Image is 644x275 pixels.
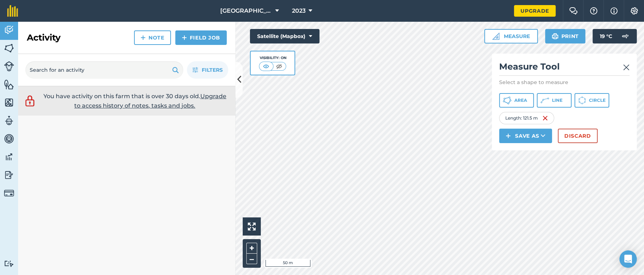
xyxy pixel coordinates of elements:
[589,97,606,103] span: Circle
[499,61,630,76] h2: Measure Tool
[7,5,18,17] img: fieldmargin Logo
[552,97,563,103] span: Line
[552,32,559,41] img: svg+xml;base64,PHN2ZyB4bWxucz0iaHR0cDovL3d3dy53My5vcmcvMjAwMC9zdmciIHdpZHRoPSIxOSIgaGVpZ2h0PSIyNC...
[558,129,598,143] button: Discard
[545,29,586,43] button: Print
[4,260,14,267] img: svg+xml;base64,PD94bWwgdmVyc2lvbj0iMS4wIiBlbmNvZGluZz0idXRmLTgiPz4KPCEtLSBHZW5lcmF0b3I6IEFkb2JlIE...
[618,29,632,43] img: svg+xml;base64,PD94bWwgdmVyc2lvbj0iMS4wIiBlbmNvZGluZz0idXRmLTgiPz4KPCEtLSBHZW5lcmF0b3I6IEFkb2JlIE...
[4,151,14,162] img: svg+xml;base64,PD94bWwgdmVyc2lvbj0iMS4wIiBlbmNvZGluZz0idXRmLTgiPz4KPCEtLSBHZW5lcmF0b3I6IEFkb2JlIE...
[589,7,598,14] img: A question mark icon
[593,29,637,43] button: 19 °C
[259,55,287,61] div: Visibility: On
[610,7,618,15] img: svg+xml;base64,PHN2ZyB4bWxucz0iaHR0cDovL3d3dy53My5vcmcvMjAwMC9zdmciIHdpZHRoPSIxNyIgaGVpZ2h0PSIxNy...
[220,7,272,15] span: [GEOGRAPHIC_DATA]
[514,5,556,17] a: Upgrade
[141,33,146,42] img: svg+xml;base64,PHN2ZyB4bWxucz0iaHR0cDovL3d3dy53My5vcmcvMjAwMC9zdmciIHdpZHRoPSIxNCIgaGVpZ2h0PSIyNC...
[275,63,284,70] img: svg+xml;base64,PHN2ZyB4bWxucz0iaHR0cDovL3d3dy53My5vcmcvMjAwMC9zdmciIHdpZHRoPSI1MCIgaGVpZ2h0PSI0MC...
[499,112,554,124] div: Length : 121.5 m
[187,61,228,79] button: Filters
[248,222,256,230] img: Four arrows, one pointing top left, one top right, one bottom right and the last bottom left
[246,254,257,264] button: –
[40,92,230,110] p: You have activity on this farm that is over 30 days old.
[27,32,60,43] h2: Activity
[600,29,612,43] span: 19 ° C
[4,170,14,180] img: svg+xml;base64,PD94bWwgdmVyc2lvbj0iMS4wIiBlbmNvZGluZz0idXRmLTgiPz4KPCEtLSBHZW5lcmF0b3I6IEFkb2JlIE...
[4,25,14,36] img: svg+xml;base64,PD94bWwgdmVyc2lvbj0iMS4wIiBlbmNvZGluZz0idXRmLTgiPz4KPCEtLSBHZW5lcmF0b3I6IEFkb2JlIE...
[134,30,171,45] a: Note
[172,66,179,74] img: svg+xml;base64,PHN2ZyB4bWxucz0iaHR0cDovL3d3dy53My5vcmcvMjAwMC9zdmciIHdpZHRoPSIxOSIgaGVpZ2h0PSIyNC...
[4,188,14,198] img: svg+xml;base64,PD94bWwgdmVyc2lvbj0iMS4wIiBlbmNvZGluZz0idXRmLTgiPz4KPCEtLSBHZW5lcmF0b3I6IEFkb2JlIE...
[24,94,36,108] img: svg+xml;base64,PD94bWwgdmVyc2lvbj0iMS4wIiBlbmNvZGluZz0idXRmLTgiPz4KPCEtLSBHZW5lcmF0b3I6IEFkb2JlIE...
[484,29,538,43] button: Measure
[250,29,319,43] button: Satellite (Mapbox)
[292,7,305,15] span: 2023
[262,63,271,70] img: svg+xml;base64,PHN2ZyB4bWxucz0iaHR0cDovL3d3dy53My5vcmcvMjAwMC9zdmciIHdpZHRoPSI1MCIgaGVpZ2h0PSI0MC...
[499,79,630,86] p: Select a shape to measure
[499,129,552,143] button: Save as
[492,33,499,40] img: Ruler icon
[202,66,223,74] span: Filters
[4,133,14,144] img: svg+xml;base64,PD94bWwgdmVyc2lvbj0iMS4wIiBlbmNvZGluZz0idXRmLTgiPz4KPCEtLSBHZW5lcmF0b3I6IEFkb2JlIE...
[630,7,639,14] img: A cog icon
[514,97,527,103] span: Area
[499,93,534,108] button: Area
[4,61,14,71] img: svg+xml;base64,PD94bWwgdmVyc2lvbj0iMS4wIiBlbmNvZGluZz0idXRmLTgiPz4KPCEtLSBHZW5lcmF0b3I6IEFkb2JlIE...
[542,114,548,122] img: svg+xml;base64,PHN2ZyB4bWxucz0iaHR0cDovL3d3dy53My5vcmcvMjAwMC9zdmciIHdpZHRoPSIxNiIgaGVpZ2h0PSIyNC...
[569,7,578,14] img: Two speech bubbles overlapping with the left bubble in the forefront
[619,250,637,268] div: Open Intercom Messenger
[246,243,257,254] button: +
[74,93,226,109] a: Upgrade to access history of notes, tasks and jobs.
[4,115,14,126] img: svg+xml;base64,PD94bWwgdmVyc2lvbj0iMS4wIiBlbmNvZGluZz0idXRmLTgiPz4KPCEtLSBHZW5lcmF0b3I6IEFkb2JlIE...
[4,97,14,108] img: svg+xml;base64,PHN2ZyB4bWxucz0iaHR0cDovL3d3dy53My5vcmcvMjAwMC9zdmciIHdpZHRoPSI1NiIgaGVpZ2h0PSI2MC...
[623,63,630,72] img: svg+xml;base64,PHN2ZyB4bWxucz0iaHR0cDovL3d3dy53My5vcmcvMjAwMC9zdmciIHdpZHRoPSIyMiIgaGVpZ2h0PSIzMC...
[506,132,511,140] img: svg+xml;base64,PHN2ZyB4bWxucz0iaHR0cDovL3d3dy53My5vcmcvMjAwMC9zdmciIHdpZHRoPSIxNCIgaGVpZ2h0PSIyNC...
[175,30,227,45] a: Field Job
[537,93,572,108] button: Line
[182,33,187,42] img: svg+xml;base64,PHN2ZyB4bWxucz0iaHR0cDovL3d3dy53My5vcmcvMjAwMC9zdmciIHdpZHRoPSIxNCIgaGVpZ2h0PSIyNC...
[574,93,609,108] button: Circle
[25,61,183,79] input: Search for an activity
[4,43,14,54] img: svg+xml;base64,PHN2ZyB4bWxucz0iaHR0cDovL3d3dy53My5vcmcvMjAwMC9zdmciIHdpZHRoPSI1NiIgaGVpZ2h0PSI2MC...
[4,79,14,90] img: svg+xml;base64,PHN2ZyB4bWxucz0iaHR0cDovL3d3dy53My5vcmcvMjAwMC9zdmciIHdpZHRoPSI1NiIgaGVpZ2h0PSI2MC...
